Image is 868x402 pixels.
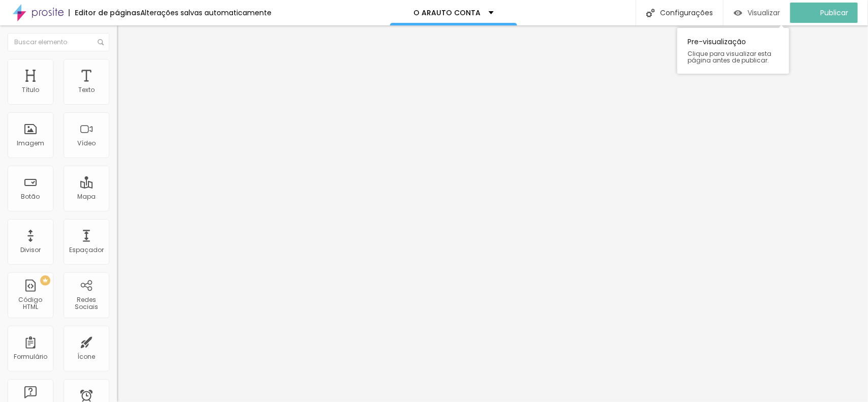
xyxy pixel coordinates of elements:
div: Alterações salvas automaticamente [140,9,272,16]
div: Ícone [78,353,96,360]
p: O ARAUTO CONTA [414,9,481,16]
div: Botão [21,193,40,200]
div: Imagem [17,140,44,147]
iframe: Editor [117,25,868,402]
div: Espaçador [69,246,104,254]
div: Código HTML [10,296,50,311]
div: Redes Sociais [66,296,106,311]
span: Visualizar [747,9,780,17]
button: Publicar [790,3,858,23]
span: Publicar [820,9,848,17]
div: Divisor [20,246,41,254]
div: Formulário [14,353,47,360]
button: Visualizar [724,3,790,23]
input: Buscar elemento [8,33,109,51]
div: Editor de páginas [69,9,140,16]
div: Título [22,86,39,94]
img: view-1.svg [734,9,742,17]
img: Icone [98,39,104,45]
div: Texto [78,86,95,94]
div: Mapa [77,193,96,200]
img: Icone [646,9,655,17]
div: Pre-visualização [677,28,789,74]
div: Vídeo [77,140,96,147]
span: Clique para visualizar esta página antes de publicar. [687,50,779,64]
